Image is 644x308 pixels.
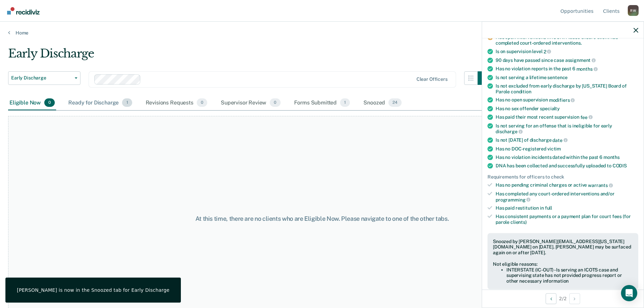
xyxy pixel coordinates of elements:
div: Is not [DATE] of discharge [496,137,638,143]
div: Is on supervision level [496,48,638,54]
div: Early Discharge [8,47,491,66]
span: 0 [270,98,280,107]
span: 24 [388,98,402,107]
div: Clear officers [416,76,448,82]
div: At this time, there are no clients who are Eligible Now. Please navigate to one of the other tabs. [165,215,479,222]
span: 0 [44,98,55,107]
span: date [552,137,567,143]
span: months [603,154,620,160]
span: modifiers [549,97,575,103]
span: months [576,66,598,71]
span: discharge [496,129,523,134]
span: fee [580,114,593,120]
div: Snoozed by [PERSON_NAME][EMAIL_ADDRESS][US_STATE][DOMAIN_NAME] on [DATE]. [PERSON_NAME] may be su... [493,238,633,255]
span: sentence [547,74,568,80]
div: Has no open supervision [496,97,638,103]
button: Next Opportunity [569,293,580,304]
div: [PERSON_NAME] is now in the Snoozed tab for Early Discharge [17,287,169,293]
div: Supervisor Review [219,96,282,111]
span: victim [547,146,561,151]
span: Early Discharge [11,75,72,81]
div: Requirements for officers to check [487,174,638,180]
div: Has no violation incidents dated within the past 6 [496,154,638,160]
span: assignment [565,57,596,63]
div: Has no DOC-registered [496,146,638,151]
div: Not eligible reasons: [493,261,633,267]
span: specialty [540,105,560,111]
span: 1 [122,98,132,107]
div: Has no violation reports in the past 6 [496,66,638,72]
div: Has no pending criminal charges or active [496,182,638,188]
span: 1 [340,98,350,107]
li: INTERSTATE (IC-OUT) - Is serving an ICOTS case and supervising state has not provided progress re... [506,267,633,284]
span: programming [496,197,530,202]
span: 2 [544,49,551,54]
span: warrants [588,183,613,188]
div: Forms Submitted [293,96,352,111]
div: Has paid their most recent supervision [496,114,638,120]
div: Eligible Now [8,96,56,111]
div: Is not excluded from early discharge by [US_STATE] Board of Parole [496,83,638,94]
div: Has paid restitution in [496,205,638,211]
div: Has consistent payments or a payment plan for court fees (for parole [496,214,638,225]
span: condition [511,89,531,94]
img: Recidiviz [7,7,40,15]
a: Home [8,30,636,36]
span: full [545,205,552,211]
div: R W [628,5,639,16]
div: Is not serving a lifetime [496,74,638,80]
div: 2 / 2 [482,289,644,307]
div: Has completed any court-ordered interventions and/or [496,191,638,202]
div: DNA has been collected and successfully uploaded to [496,163,638,168]
span: clients) [510,219,527,224]
div: 90 days have passed since case [496,57,638,63]
div: Has open interventions in ICON. Please ensure client has completed court-ordered interventions. [496,34,638,46]
div: Revisions Requests [144,96,209,111]
div: Open Intercom Messenger [621,285,637,301]
div: Snoozed [362,96,403,111]
button: Previous Opportunity [546,293,556,304]
div: Has no sex offender [496,105,638,111]
div: Ready for Discharge [67,96,133,111]
span: CODIS [613,163,627,168]
button: Profile dropdown button [628,5,639,16]
span: 0 [197,98,207,107]
div: Is not serving for an offense that is ineligible for early [496,123,638,134]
